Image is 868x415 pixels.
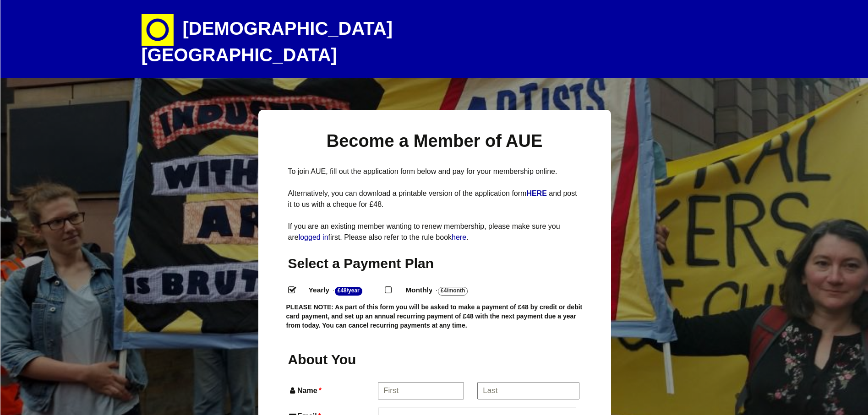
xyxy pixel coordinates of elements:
[378,382,464,399] input: First
[288,221,581,243] p: If you are an existing member wanting to renew membership, please make sure you are first. Please...
[299,233,328,241] a: logged in
[335,287,362,296] strong: £48/Year
[452,233,466,241] a: here
[477,382,579,399] input: Last
[300,284,385,297] label: Yearly - .
[397,284,491,297] label: Monthly - .
[526,189,549,197] a: HERE
[288,256,434,271] span: Select a Payment Plan
[526,189,546,197] strong: HERE
[288,130,581,152] h1: Become a Member of AUE
[288,166,581,177] p: To join AUE, fill out the application form below and pay for your membership online.
[288,188,581,210] p: Alternatively, you can download a printable version of the application form and post it to us wit...
[288,384,377,397] label: Name
[438,287,468,296] strong: £4/Month
[288,350,376,368] h2: About You
[142,14,174,46] img: circle-e1448293145835.png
